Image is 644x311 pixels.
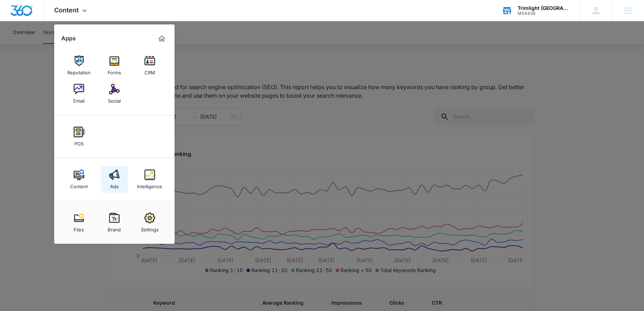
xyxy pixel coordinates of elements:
[108,66,121,75] div: Forms
[136,166,163,193] a: Intelligence
[101,52,128,79] a: Forms
[65,166,92,193] a: Content
[65,123,92,150] a: POS
[70,180,88,189] div: Content
[108,94,121,104] div: Social
[141,223,159,232] div: Settings
[74,223,84,232] div: Files
[65,209,92,236] a: Files
[518,11,569,16] div: account id
[110,180,119,189] div: Ads
[67,66,91,75] div: Reputation
[136,209,163,236] a: Settings
[101,80,128,107] a: Social
[65,80,92,107] a: Email
[54,6,79,14] span: Content
[156,33,167,44] a: Marketing 360® Dashboard
[136,52,163,79] a: CRM
[65,52,92,79] a: Reputation
[101,209,128,236] a: Brand
[108,223,121,232] div: Brand
[137,180,162,189] div: Intelligence
[61,35,76,42] h2: Apps
[101,166,128,193] a: Ads
[518,5,569,11] div: account name
[74,137,84,146] div: POS
[144,66,155,75] div: CRM
[73,94,85,104] div: Email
